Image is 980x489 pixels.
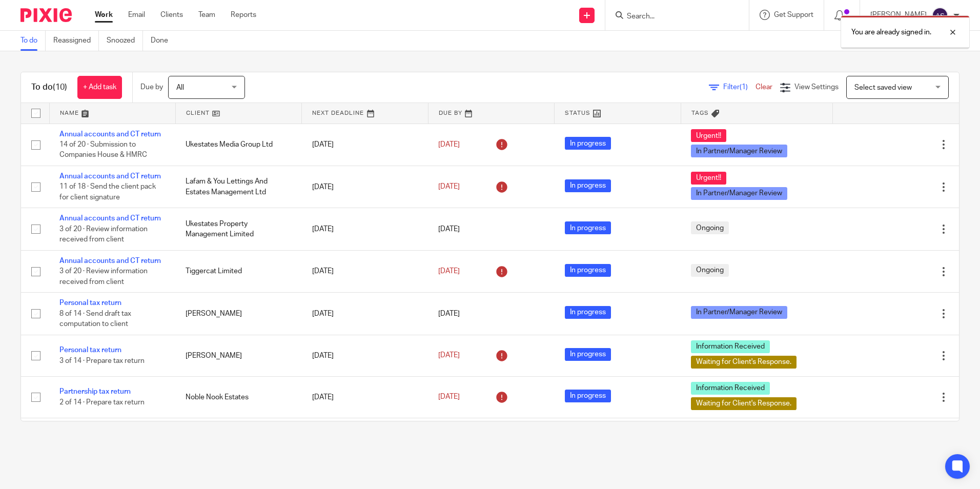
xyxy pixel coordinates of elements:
a: Snoozed [107,31,143,51]
td: Ukestates Property Management Limited [175,208,301,250]
td: Tiggercat Limited [175,250,301,292]
a: Reassigned [53,31,99,51]
span: [DATE] [438,141,460,148]
a: Clients [160,10,183,20]
span: [DATE] [438,184,460,191]
span: Waiting for Client's Response. [691,397,797,410]
span: [DATE] [438,310,460,317]
span: Information Received [691,382,770,395]
span: Ongoing [691,264,729,277]
a: Annual accounts and CT return [59,173,161,180]
td: Lafam & You Lettings And Estates Management Ltd [175,166,301,208]
span: Ongoing [691,221,729,234]
a: Reports [231,10,256,20]
span: In progress [565,264,611,277]
img: Pixie [21,8,72,22]
h1: To do [31,82,67,93]
span: 11 of 18 · Send the client pack for client signature [59,184,156,201]
span: 3 of 20 · Review information received from client [59,226,148,243]
span: (1) [740,84,748,91]
span: [DATE] [438,394,460,401]
span: In Partner/Manager Review [691,306,787,319]
td: [DATE] [302,335,428,376]
span: 2 of 14 · Prepare tax return [59,399,145,406]
span: Information Received [691,340,770,353]
span: 14 of 20 · Submission to Companies House & HMRC [59,141,147,159]
span: (10) [53,83,67,91]
span: In progress [565,221,611,234]
span: Urgent!! [691,172,726,185]
span: In progress [565,179,611,192]
td: [DATE] [302,376,428,418]
td: Noble Nook Estates [175,376,301,418]
td: Ukestates Media Group Ltd [175,124,301,166]
span: In progress [565,137,611,150]
td: [PERSON_NAME] [175,335,301,376]
span: In progress [565,348,611,361]
span: Select saved view [854,84,912,91]
a: Team [198,10,215,20]
span: In Partner/Manager Review [691,145,787,157]
p: You are already signed in. [851,27,931,37]
span: View Settings [794,84,839,91]
a: Annual accounts and CT return [59,215,161,222]
span: Waiting for Client's Response. [691,356,797,369]
td: [DATE] [302,418,428,459]
td: [DATE] [302,124,428,166]
p: Due by [140,82,163,92]
a: To do [21,31,46,51]
span: In progress [565,390,611,402]
a: Personal tax return [59,347,121,354]
a: Email [128,10,145,20]
td: [PERSON_NAME] [175,293,301,335]
span: [DATE] [438,352,460,359]
a: Work [95,10,113,20]
td: [DATE] [302,250,428,292]
td: [DATE] [302,166,428,208]
a: Clear [756,84,772,91]
a: Annual accounts and CT return [59,131,161,138]
td: [DATE] [302,208,428,250]
td: [DATE] [302,293,428,335]
span: In Partner/Manager Review [691,187,787,200]
img: svg%3E [932,7,948,24]
span: 3 of 20 · Review information received from client [59,268,148,286]
td: [PERSON_NAME] [175,418,301,459]
a: + Add task [77,76,122,99]
span: Urgent!! [691,129,726,142]
span: All [176,84,184,91]
span: [DATE] [438,226,460,233]
span: 3 of 14 · Prepare tax return [59,357,145,364]
span: In progress [565,306,611,319]
a: Annual accounts and CT return [59,257,161,264]
a: Personal tax return [59,299,121,307]
span: Filter [723,84,756,91]
a: Done [151,31,176,51]
span: Tags [691,110,709,116]
span: 8 of 14 · Send draft tax computation to client [59,310,131,328]
a: Partnership tax return [59,388,131,395]
span: [DATE] [438,268,460,275]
